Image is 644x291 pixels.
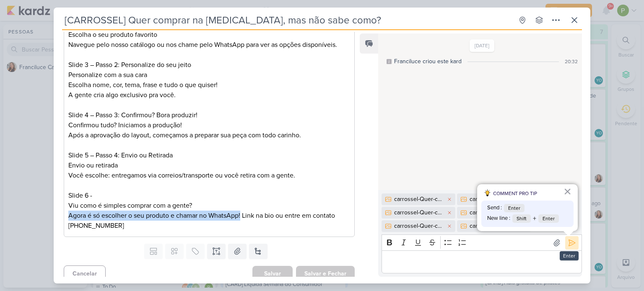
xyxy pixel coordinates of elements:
[512,214,531,223] span: Shift
[394,208,444,217] div: carrossel-Quer-comprar-na-[MEDICAL_DATA],-mas-não-sabe-como_03.png
[68,110,350,120] p: Slide 4 – Passo 3: Confirmou? Bora produzir!
[68,70,350,80] p: Personalize com a sua cara
[394,57,462,66] div: Franciluce criou este kard
[533,214,536,224] span: +
[68,211,350,231] p: Agora é só escolher o seu produto e chamar no WhatsApp! Link na bio ou entre em contato [PHONE_NU...
[470,195,520,203] div: carrossel-Quer-comprar-na-[MEDICAL_DATA],-mas-não-sabe-como_02.png
[382,250,582,273] div: Editor editing area: main
[560,251,579,260] div: Enter
[68,201,350,211] p: Viu como é simples comprar com a gente?
[563,185,571,198] button: Fechar
[68,120,350,130] p: Confirmou tudo? Iniciamos a produção!
[68,170,350,180] p: Você escolhe: entregamos via correios/transporte ou você retira com a gente.
[487,204,502,212] span: Send :
[470,221,520,230] div: carrossel-Quer-comprar-na-[MEDICAL_DATA],-mas-não-sabe-como_06.png
[68,40,350,50] p: Navegue pelo nosso catálogo ou nos chame pelo WhatsApp para ver as opções disponíveis.
[62,13,513,28] input: Kard Sem Título
[68,160,350,170] p: Envio ou retirada
[493,190,537,197] span: COMMENT PRO TIP
[394,195,444,203] div: carrossel-Quer-comprar-na-[MEDICAL_DATA],-mas-não-sabe-como_01.png
[68,60,350,70] p: Slide 3 – Passo 2: Personalize do seu jeito
[382,234,582,251] div: Editor toolbar
[64,265,106,282] button: Cancelar
[470,208,520,217] div: carrossel-Quer-comprar-na-[MEDICAL_DATA],-mas-não-sabe-como_04.png
[68,30,350,40] p: Escolha o seu produto favorito
[68,150,350,160] p: Slide 5 – Passo 4: Envio ou Retirada
[394,221,444,230] div: carrossel-Quer-comprar-na-[MEDICAL_DATA],-mas-não-sabe-como_05.png
[68,80,350,90] p: Escolha nome, cor, tema, frase e tudo o que quiser!
[487,214,510,223] span: New line :
[68,191,350,201] p: Slide 6 -
[504,204,525,212] span: Enter
[68,130,350,140] p: Após a aprovação do layout, começamos a preparar sua peça com todo carinho.
[477,184,578,231] div: dicas para comentário
[68,90,350,100] p: A gente cria algo exclusivo pra você.
[565,58,578,65] div: 20:32
[538,214,559,223] span: Enter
